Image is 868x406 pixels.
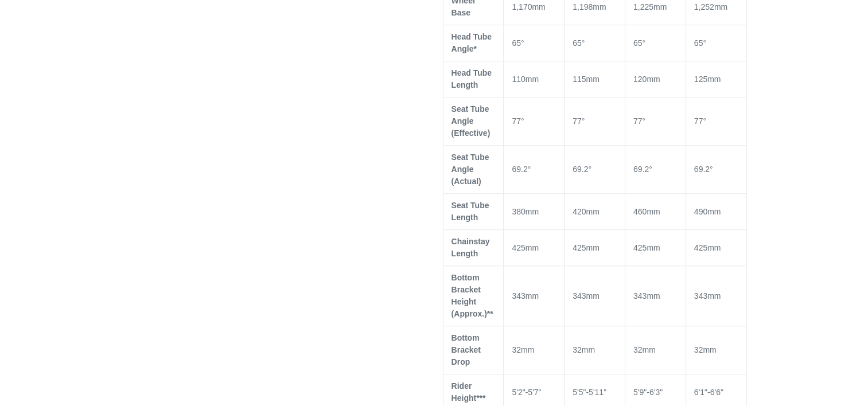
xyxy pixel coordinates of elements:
td: 65 [625,25,686,61]
span: ° [528,165,531,174]
td: 77 [504,97,565,146]
span: ° [582,38,585,48]
td: 32mm [686,326,746,374]
span: Rider Height*** [451,381,486,403]
td: 420mm [565,194,625,230]
td: 425mm [625,230,686,266]
td: 69.2 [565,146,625,194]
span: ° [521,116,524,126]
td: 32mm [565,326,625,374]
td: 32mm [625,326,686,374]
span: ° [642,116,645,126]
td: 460mm [625,194,686,230]
span: Seat Tube Angle (Effective) [451,104,491,138]
td: 115mm [565,61,625,97]
span: ° [582,116,585,126]
span: ° [642,38,645,48]
span: ° [703,38,706,48]
span: Chainstay Length [451,237,490,258]
span: Head Tube Angle* [451,32,492,53]
td: 77 [686,97,746,146]
td: 69.2 [625,146,686,194]
span: Seat Tube Length [451,201,489,222]
span: ° [521,38,524,48]
td: 69.2 [686,146,746,194]
td: 425mm [565,230,625,266]
td: 380mm [504,194,565,230]
td: 110mm [504,61,565,97]
td: 125mm [686,61,746,97]
td: 65 [504,25,565,61]
td: 69.2 [504,146,565,194]
td: 77 [625,97,686,146]
td: 425mm [686,230,746,266]
td: 490mm [686,194,746,230]
span: ° [588,165,591,174]
td: 343mm [625,266,686,326]
td: 32mm [504,326,565,374]
td: 343mm [686,266,746,326]
span: Seat Tube Angle (Actual) [451,153,489,186]
span: Bottom Bracket Drop [451,333,481,366]
td: 425mm [504,230,565,266]
td: 77 [565,97,625,146]
span: Bottom Bracket Height (Approx.)** [451,273,493,318]
span: ° [649,165,652,174]
td: 65 [565,25,625,61]
span: Head Tube Length [451,68,492,89]
td: 343mm [504,266,565,326]
td: 343mm [565,266,625,326]
span: ° [710,165,713,174]
span: ° [703,116,706,126]
td: 120mm [625,61,686,97]
td: 65 [686,25,746,61]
